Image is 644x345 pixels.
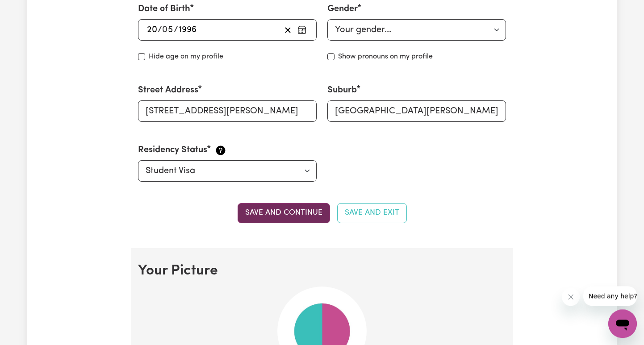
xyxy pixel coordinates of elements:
button: Save and continue [238,203,330,223]
input: e.g. North Bondi, New South Wales [327,100,506,122]
label: Date of Birth [138,2,190,16]
label: Street Address [138,83,198,97]
span: 0 [162,25,167,34]
input: -- [163,23,174,37]
span: / [174,25,178,35]
iframe: Button to launch messaging window [608,309,637,338]
input: -- [146,23,158,37]
button: Save and Exit [337,203,407,223]
label: Residency Status [138,143,207,157]
input: ---- [178,23,197,37]
span: Need any help? [5,6,54,13]
label: Gender [327,2,358,16]
h2: Your Picture [138,262,506,279]
span: / [158,25,162,35]
label: Hide age on my profile [149,51,223,62]
label: Suburb [327,83,357,97]
iframe: Close message [562,288,580,306]
iframe: Message from company [583,286,637,306]
label: Show pronouns on my profile [338,51,433,62]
